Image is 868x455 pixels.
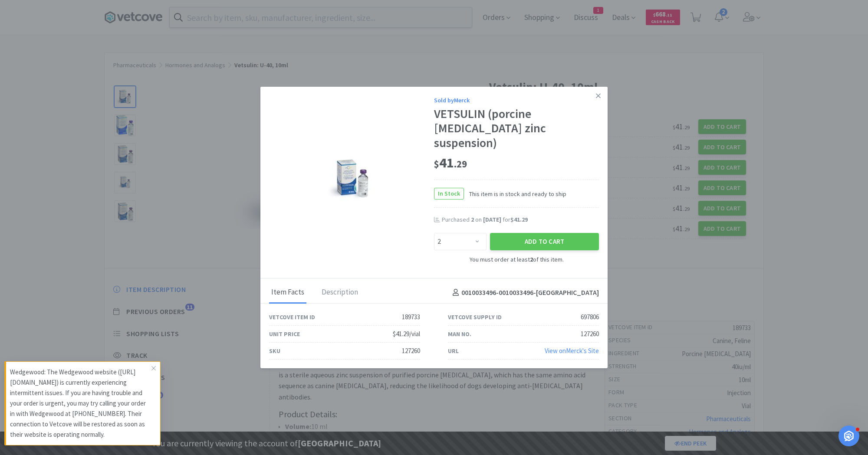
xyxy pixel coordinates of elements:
h4: 0010033496-0010033496 - [GEOGRAPHIC_DATA] [449,287,599,298]
span: 2 [471,216,474,223]
div: 697806 [581,312,599,322]
span: $41.29 [510,216,528,223]
div: 189733 [402,312,420,322]
div: Item Facts [269,282,306,304]
img: e848a6c79f7e44b7b7fbb22cb718f26f_697806.jpeg [318,153,385,207]
button: Add to Cart [490,233,599,250]
span: This item is in stock and ready to ship [464,189,566,199]
div: Purchased on for [442,216,599,224]
div: Sold by Merck [434,95,599,105]
iframe: Intercom live chat [838,426,859,446]
p: Wedgewood: The Wedgewood website ([URL][DOMAIN_NAME]) is currently experiencing intermittent issu... [10,367,151,440]
div: 127260 [402,346,420,356]
span: $ [434,158,439,170]
span: In Stock [434,188,464,199]
div: You must order at least of this item. [434,255,599,264]
div: VETSULIN (porcine [MEDICAL_DATA] zinc suspension) [434,107,599,151]
div: Unit Price [269,329,300,339]
span: [DATE] [483,216,501,223]
a: View onMerck's Site [545,347,599,355]
div: Man No. [448,329,471,339]
div: Description [319,282,360,304]
div: SKU [269,346,280,356]
div: URL [448,346,459,356]
div: Vetcove Item ID [269,312,315,322]
span: . 29 [454,158,467,170]
div: $41.29/vial [393,329,420,339]
strong: 2 [530,255,533,263]
span: 41 [434,154,467,171]
div: Vetcove Supply ID [448,312,502,322]
div: 127260 [581,329,599,339]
